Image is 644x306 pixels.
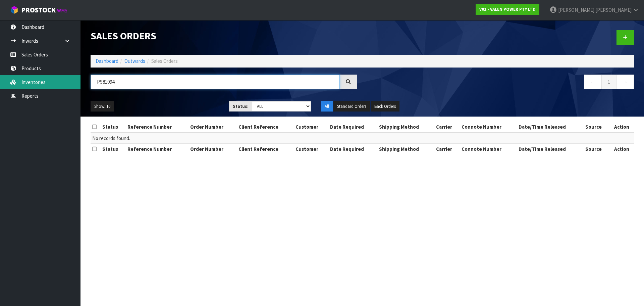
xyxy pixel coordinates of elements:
th: Connote Number [460,144,517,155]
th: Date Required [328,122,377,132]
h1: Sales Orders [91,30,357,41]
span: Sales Orders [151,58,178,64]
a: Outwards [124,58,145,64]
button: Back Orders [371,101,399,112]
a: 1 [601,75,616,89]
th: Source [584,144,610,155]
th: Date/Time Released [517,122,584,132]
th: Shipping Method [377,144,434,155]
nav: Page navigation [367,75,634,91]
th: Reference Number [126,144,189,155]
strong: V02 - VALEN POWER PTY LTD [479,6,536,12]
a: Dashboard [96,58,118,64]
th: Carrier [434,122,460,132]
span: [PERSON_NAME] [558,7,594,13]
a: ← [584,75,602,89]
input: Search sales orders [91,75,340,89]
th: Action [609,122,634,132]
th: Order Number [189,122,237,132]
th: Client Reference [237,122,294,132]
th: Status [101,144,126,155]
button: Standard Orders [333,101,370,112]
th: Date/Time Released [517,144,584,155]
th: Client Reference [237,144,294,155]
th: Carrier [434,144,460,155]
th: Customer [294,122,328,132]
a: → [616,75,634,89]
img: cube-alt.png [10,6,18,14]
th: Date Required [328,144,377,155]
td: No records found. [91,133,634,144]
th: Connote Number [460,122,517,132]
strong: Status: [233,103,249,109]
button: Show: 10 [91,101,114,112]
th: Order Number [189,144,237,155]
th: Source [584,122,610,132]
button: All [321,101,333,112]
small: WMS [57,7,67,14]
th: Action [609,144,634,155]
th: Reference Number [126,122,189,132]
span: [PERSON_NAME] [595,7,632,13]
th: Status [101,122,126,132]
span: ProStock [21,6,56,14]
th: Shipping Method [377,122,434,132]
th: Customer [294,144,328,155]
